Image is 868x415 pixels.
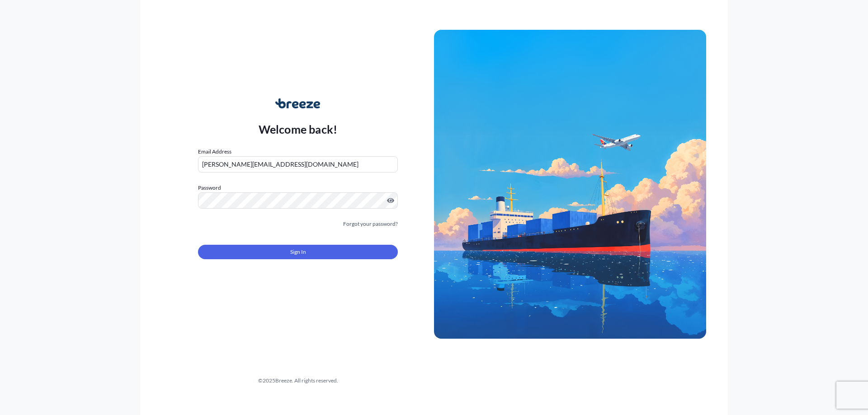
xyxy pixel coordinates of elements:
[198,183,398,192] label: Password
[343,219,398,228] a: Forgot your password?
[434,30,706,339] img: Ship illustration
[259,122,338,136] p: Welcome back!
[162,376,434,385] div: © 2025 Breeze. All rights reserved.
[198,147,231,156] label: Email Address
[387,197,394,204] button: Show password
[198,245,398,259] button: Sign In
[198,156,398,173] input: example@gmail.com
[290,247,306,256] span: Sign In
